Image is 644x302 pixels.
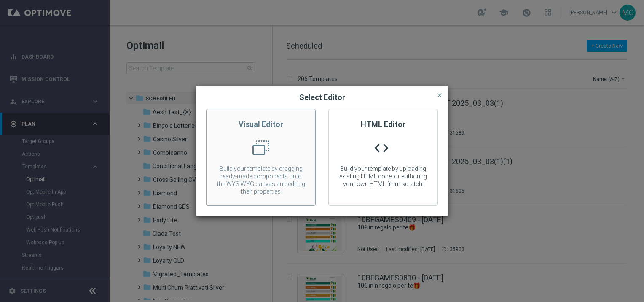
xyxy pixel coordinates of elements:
h2: Visual Editor [207,119,315,129]
span: close [436,92,443,99]
h2: Select Editor [299,92,345,102]
div: code [373,140,390,163]
p: Build your template by dragging ready-made components onto the WYSIWYG canvas and editing their p... [207,165,315,195]
p: Build your template by uploading existing HTML code, or authoring your own HTML from scratch. [329,165,437,188]
h2: HTML Editor [329,119,437,129]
